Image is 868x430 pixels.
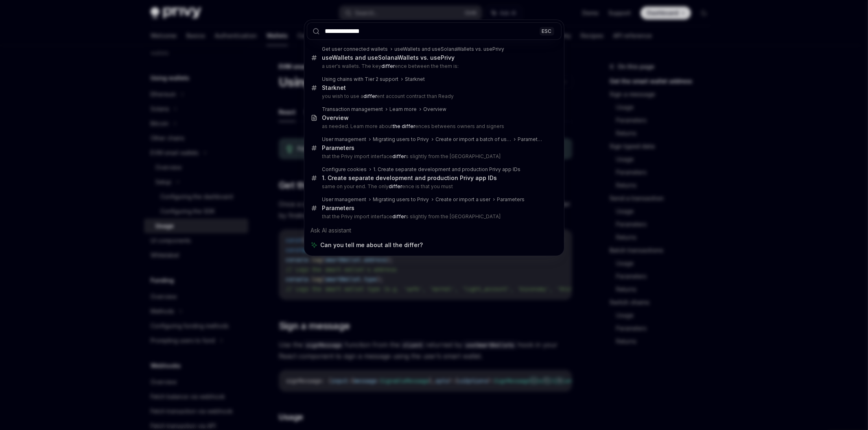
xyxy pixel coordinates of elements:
[393,153,406,159] b: differ
[436,136,512,143] div: Create or import a batch of users
[322,204,355,212] div: Parameters
[322,106,383,113] div: Transaction management
[322,174,497,182] div: 1. Create separate development and production Privy app IDs
[373,196,429,203] div: Migrating users to Privy
[322,153,544,160] p: that the Privy import interface s slightly from the [GEOGRAPHIC_DATA]
[374,166,521,173] div: 1. Create separate development and production Privy app IDs
[322,93,544,100] p: you wish to use a ent account contract than Ready
[321,241,423,249] span: Can you tell me about all the differ?
[382,63,395,69] b: differ
[322,136,367,143] div: User management
[436,196,491,203] div: Create or import a user
[322,54,455,61] div: useWallets and useSolanaWallets vs. usePrivy
[497,196,525,203] div: Parameters
[518,136,544,143] div: Parameters
[322,114,349,122] div: Overview
[395,46,505,52] div: useWallets and useSolanaWallets vs. usePrivy
[424,106,447,113] div: Overview
[322,76,399,83] div: Using chains with Tier 2 support
[322,144,355,152] div: Parameters
[322,123,544,130] p: as needed. Learn more about ences betweens owners and signers
[322,63,544,69] p: a user's wallets. The key ence between the them is:
[540,27,554,35] div: ESC
[390,106,417,113] div: Learn more
[322,183,544,190] p: same on your end. The only ence is that you must
[405,76,425,83] div: Starknet
[322,46,388,52] div: Get user connected wallets
[389,183,402,189] b: differ
[322,166,367,173] div: Configure cookies
[393,123,415,129] b: the differ
[307,223,562,238] div: Ask AI assistant
[322,84,346,91] div: Starknet
[393,213,406,219] b: differ
[364,93,377,99] b: differ
[373,136,429,143] div: Migrating users to Privy
[322,196,367,203] div: User management
[322,213,544,220] p: that the Privy import interface s slightly from the [GEOGRAPHIC_DATA]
